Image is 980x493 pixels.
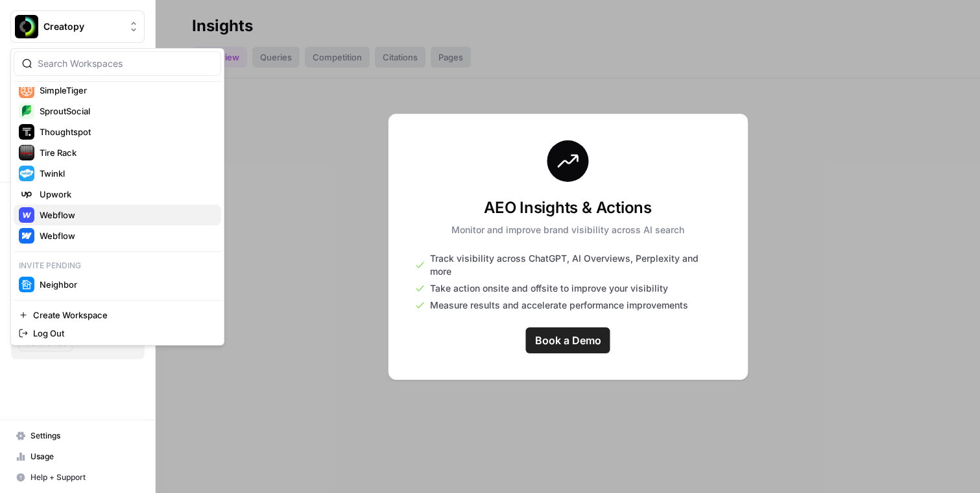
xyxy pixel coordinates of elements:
img: SproutSocial Logo [19,103,34,119]
img: Creatopy Logo [15,15,38,38]
p: Invite pending [14,257,221,274]
img: Webflow Logo [19,228,34,244]
span: Thoughtspot [40,125,211,138]
span: Log Out [33,327,211,340]
img: Thoughtspot Logo [19,124,34,140]
a: Book a Demo [526,327,610,353]
span: Measure results and accelerate performance improvements [430,299,688,312]
span: Settings [30,430,139,442]
img: Tire Rack Logo [19,145,34,160]
a: Settings [10,425,145,446]
img: Webflow Logo [19,207,34,223]
span: Track visibility across ChatGPT, AI Overviews, Perplexity and more [430,252,721,278]
span: Tire Rack [40,146,211,159]
span: SimpleTiger [40,84,211,97]
span: Webflow [40,209,211,221]
a: Log Out [14,324,221,342]
span: Webflow [40,229,211,242]
img: Upwork Logo [19,186,34,202]
h3: AEO Insights & Actions [451,197,684,218]
img: Neighbor Logo [19,277,34,292]
input: Search Workspaces [38,57,213,70]
span: Book a Demo [535,333,601,348]
img: Twinkl Logo [19,166,34,181]
button: Help + Support [10,467,145,488]
span: Usage [30,451,139,462]
span: Creatopy [43,20,122,33]
span: Take action onsite and offsite to improve your visibility [430,282,668,295]
span: SproutSocial [40,105,211,118]
p: Monitor and improve brand visibility across AI search [451,223,684,236]
span: Twinkl [40,167,211,180]
span: Create Workspace [33,309,211,322]
button: Workspace: Creatopy [10,10,145,43]
div: Workspace: Creatopy [10,48,224,346]
img: SimpleTiger Logo [19,82,34,98]
a: Usage [10,446,145,467]
span: Upwork [40,188,211,201]
span: Neighbor [40,278,211,291]
a: Create Workspace [14,306,221,324]
span: Help + Support [30,472,139,483]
